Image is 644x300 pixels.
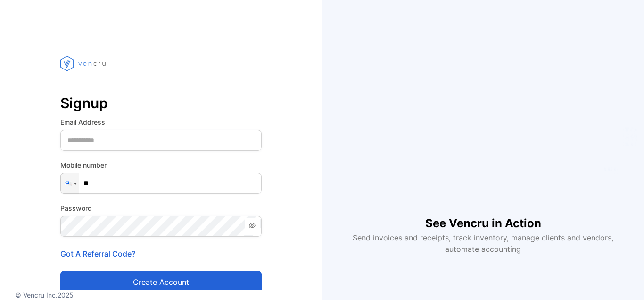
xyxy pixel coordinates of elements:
[347,232,619,255] p: Send invoices and receipts, track inventory, manage clients and vendors, automate accounting
[425,200,541,232] h1: See Vencru in Action
[60,92,262,114] p: Signup
[60,271,262,293] button: Create account
[60,160,262,170] label: Mobile number
[60,203,262,213] label: Password
[354,46,611,200] iframe: YouTube video player
[60,117,262,127] label: Email Address
[60,38,107,89] img: vencru logo
[60,248,262,259] p: Got A Referral Code?
[61,173,79,193] div: United States: + 1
